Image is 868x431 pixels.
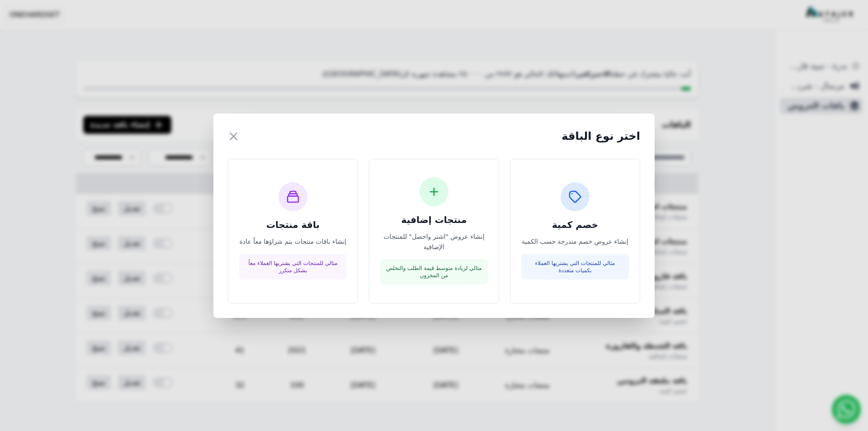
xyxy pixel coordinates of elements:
h3: خصم كمية [521,218,629,231]
h3: باقة منتجات [239,218,347,231]
button: × [228,128,239,144]
p: مثالي لزيادة متوسط قيمة الطلب والتخلص من المخزون [386,265,482,279]
p: مثالي للمنتجات التي يشتريها العملاء بكميات متعددة [527,260,623,274]
p: إنشاء باقات منتجات يتم شراؤها معاً عادة [239,237,347,247]
p: مثالي للمنتجات التي يشتريها العملاء معاً بشكل متكرر [245,260,341,274]
p: إنشاء عروض خصم متدرجة حسب الكمية [521,237,629,247]
h3: منتجات إضافية [380,213,488,226]
p: إنشاء عروض "اشتر واحصل" للمنتجات الإضافية [380,232,488,252]
h2: اختر نوع الباقة [561,129,640,143]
